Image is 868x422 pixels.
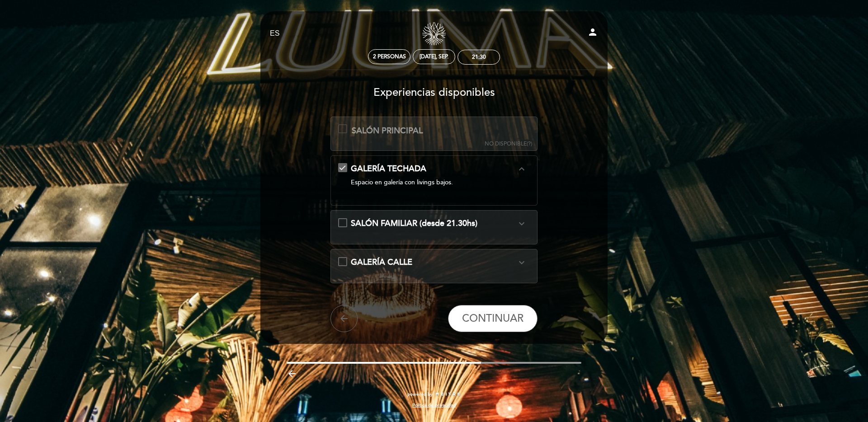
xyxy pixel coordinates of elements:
[351,178,517,187] div: Espacio en galería con livings bajos.
[352,125,423,137] div: SALÓN PRINCIPAL
[407,391,461,398] a: powered by
[587,27,598,38] i: person
[407,391,433,398] span: powered by
[514,218,530,230] button: expand_more
[338,163,530,191] md-checkbox: GALERÍA TECHADA expand_more Espacio en galería con livings bajos.
[516,218,527,229] i: expand_more
[351,257,412,267] span: GALERÍA CALLE
[448,305,538,332] button: CONTINUAR
[587,27,598,41] button: person
[514,163,530,175] button: expand_less
[351,164,426,173] span: GALERÍA TECHADA
[287,368,297,379] i: arrow_backward
[351,218,477,228] span: SALÓN FAMILIAR (desde 21.30hs)
[330,305,358,332] button: arrow_back
[516,257,527,268] i: expand_more
[472,54,486,61] div: 21:30
[373,53,406,60] span: 2 personas
[338,257,530,268] md-checkbox: GALERÍA CALLE expand_more Espacio al aire libre que da hacia la avenida.
[420,53,448,60] div: [DATE], sep.
[485,140,532,148] div: (?)
[482,117,535,148] button: NO DISPONIBLE(?)
[435,392,461,397] img: MEITRE
[338,218,530,230] md-checkbox: SALÓN FAMILIAR (desde 21.30hs) expand_more Espacio relajado para disfrutar en familia.
[373,86,495,99] span: Experiencias disponibles
[462,312,524,325] span: CONTINUAR
[514,257,530,268] button: expand_more
[412,402,456,408] a: Política de privacidad
[339,313,349,324] i: arrow_back
[377,21,491,46] a: Luuma
[516,164,527,174] i: expand_less
[485,141,527,147] span: NO DISPONIBLE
